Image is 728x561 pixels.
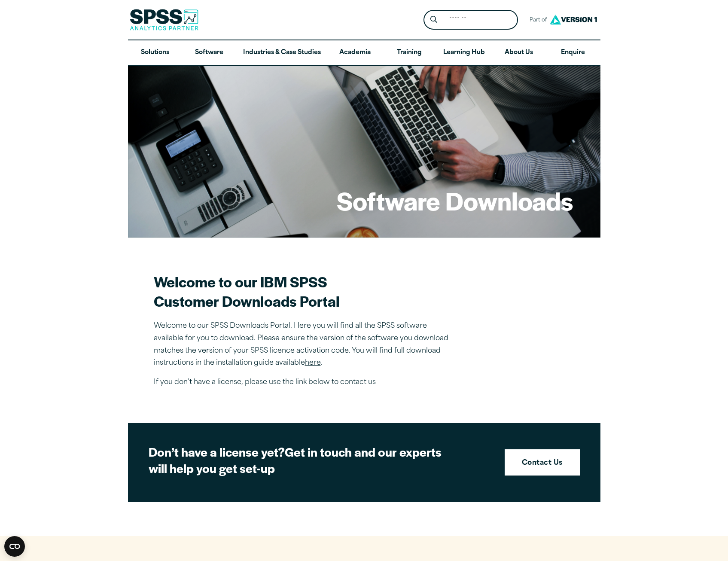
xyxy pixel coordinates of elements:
a: Academia [328,40,382,65]
a: Software [182,40,236,65]
h2: Welcome to our IBM SPSS Customer Downloads Portal [154,272,454,311]
a: Contact Us [505,449,580,476]
p: If you don’t have a license, please use the link below to contact us [154,376,454,389]
a: Learning Hub [436,40,492,65]
a: Enquire [546,40,600,65]
form: Site Header Search Form [423,10,518,30]
h1: Software Downloads [337,184,573,217]
a: here [305,360,321,366]
a: Industries & Case Studies [236,40,328,65]
button: Search magnifying glass icon [426,12,442,28]
a: Solutions [128,40,182,65]
a: Training [382,40,436,65]
button: Open CMP widget [4,536,25,557]
svg: Search magnifying glass icon [430,16,437,23]
span: Part of [525,14,548,27]
p: Welcome to our SPSS Downloads Portal. Here you will find all the SPSS software available for you ... [154,320,454,369]
strong: Contact Us [522,458,563,469]
img: SPSS Analytics Partner [130,9,198,30]
nav: Desktop version of site main menu [128,40,600,65]
strong: Don’t have a license yet? [149,443,285,460]
a: About Us [492,40,546,65]
img: Version1 Logo [548,12,599,27]
h2: Get in touch and our experts will help you get set-up [149,444,449,476]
